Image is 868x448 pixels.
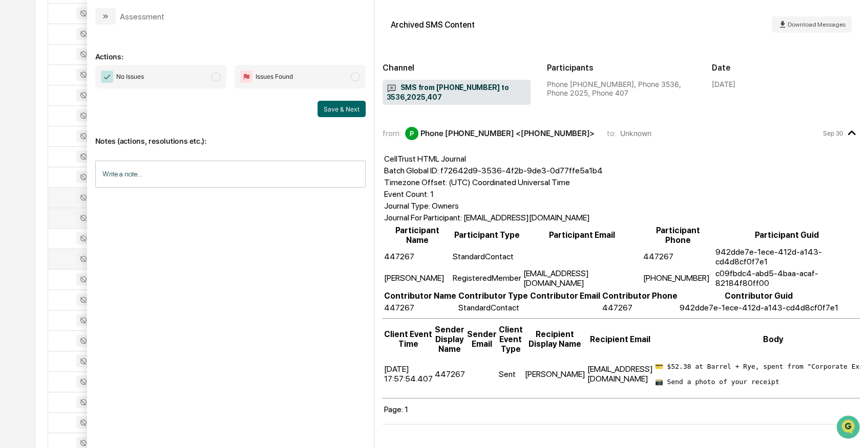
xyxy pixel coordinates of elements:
td: RegisteredMember [452,268,522,288]
div: Archived SMS Content [391,20,475,30]
td: Batch Global ID: f72642d9-3536-4f2b-9de3-0d77ffe5a1b4 [384,165,603,176]
h2: Channel [383,63,531,73]
th: Sender Email [467,324,497,354]
td: 447267 [384,247,452,267]
td: Journal Type: Owners [384,200,603,211]
div: Assessment [120,12,164,21]
div: 🗄️ [74,129,82,138]
span: SMS from [PHONE_NUMBER] to 3536,2025,407 [387,83,527,102]
p: How can we help? [10,21,186,37]
td: CellTrust HTML Journal [384,153,603,164]
div: We're available if you need us! [35,88,130,96]
th: Contributor Name [384,290,457,301]
td: [DATE] 17:57:54.407 [384,355,433,393]
a: 🗄️Attestations [70,124,131,143]
th: Participant Phone [642,225,714,245]
th: Contributor Email [530,290,601,301]
span: Data Lookup [20,148,65,158]
img: Flag [240,71,252,83]
h2: Participants [547,63,695,73]
h2: Date [712,63,860,73]
span: Download Messages [788,21,845,28]
th: Participant Guid [715,225,859,245]
div: 🖐️ [10,129,18,138]
td: 447267 [434,355,465,393]
div: Phone [PHONE_NUMBER], Phone 3536, Phone 2025, Phone 407 [547,80,695,97]
td: StandardContact [452,247,522,267]
th: Sender Display Name [434,324,465,354]
a: 🖐️Preclearance [6,124,70,143]
td: 942dde7e-1ece-412d-a143-cd4d8cf0f7e1 [679,302,839,313]
img: 1746055101610-c473b297-6a78-478c-a979-82029cc54cd1 [10,78,29,96]
th: Participant Name [384,225,452,245]
p: Notes (actions, resolutions etc.): [95,124,366,145]
span: Unknown [620,129,651,138]
td: [EMAIL_ADDRESS][DOMAIN_NAME] [587,355,653,393]
span: from: [383,128,401,138]
th: Client Event Type [498,324,523,354]
span: Issues Found [256,72,293,82]
button: Save & Next [317,101,366,117]
td: Sent [498,355,523,393]
a: 🔎Data Lookup [6,144,69,162]
a: Powered byPylon [72,172,124,181]
td: Timezone Offset: (UTC) Coordinated Universal Time [384,177,603,188]
div: P [405,127,418,140]
td: 447267 [602,302,678,313]
div: [DATE] [712,80,735,88]
time: Tuesday, September 30, 2025 at 6:10:53 PM [823,129,843,137]
td: Journal For Participant: [EMAIL_ADDRESS][DOMAIN_NAME] [384,212,603,223]
th: Client Event Time [384,324,433,354]
td: Event Count: 1 [384,189,603,199]
td: 942dde7e-1ece-412d-a143-cd4d8cf0f7e1 [715,247,859,267]
td: 447267 [642,247,714,267]
th: Contributor Type [458,290,528,301]
th: Recipient Display Name [524,324,586,354]
span: to: [607,128,616,138]
th: Contributor Guid [679,290,839,301]
th: Recipient Email [587,324,653,354]
span: Pylon [102,173,124,181]
td: c09fbdc4-abd5-4baa-acaf-82184f80ff00 [715,268,859,288]
p: Actions: [95,40,366,61]
button: Download Messages [772,16,852,33]
th: Participant Email [523,225,641,245]
span: No Issues [116,72,144,82]
td: [PERSON_NAME] [384,268,452,288]
td: 447267 [384,302,457,313]
span: Preclearance [20,128,66,139]
div: 🔎 [10,149,18,157]
div: Start new chat [35,78,168,88]
td: StandardContact [458,302,528,313]
iframe: Open customer support [835,414,863,442]
div: Phone [PHONE_NUMBER] <[PHONE_NUMBER]> [420,128,595,138]
td: [PERSON_NAME] [524,355,586,393]
img: Checkmark [101,71,113,83]
td: Page: 1 [384,404,409,415]
th: Participant Type [452,225,522,245]
th: Contributor Phone [602,290,678,301]
button: Start new chat [174,81,186,93]
td: [PHONE_NUMBER] [642,268,714,288]
span: Attestations [84,128,127,139]
td: [EMAIL_ADDRESS][DOMAIN_NAME] [523,268,641,288]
